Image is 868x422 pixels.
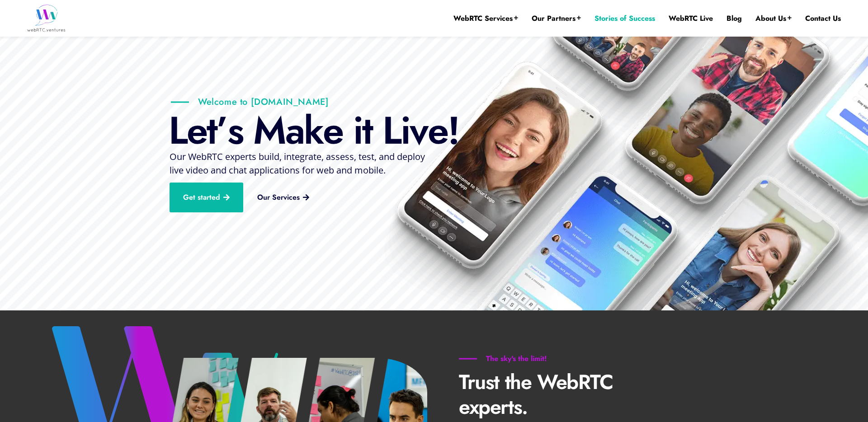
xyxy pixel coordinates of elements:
img: WebRTC.ventures [27,5,66,32]
a: Blog [726,14,742,23]
div: i [353,110,362,151]
div: e [428,110,448,151]
span: Our WebRTC experts build, integrate, assess, test, and deploy live video and chat applications fo... [170,150,425,176]
div: ! [448,110,459,151]
a: Get started [170,183,243,212]
a: About Us [755,14,792,23]
div: t [207,110,217,151]
div: L [382,110,401,151]
div: a [285,110,304,151]
div: M [253,110,285,151]
a: WebRTC Services [453,14,518,23]
a: Our Partners [532,14,581,23]
div: k [304,110,323,151]
div: e [187,110,207,151]
a: WebRTC Live [669,14,713,23]
p: Welcome to [DOMAIN_NAME] [171,96,329,108]
h6: The sky's the limit! [459,354,574,363]
div: L [169,110,187,151]
div: ’ [217,110,227,151]
div: v [410,110,428,151]
div: e [323,110,343,151]
div: i [401,110,410,151]
a: Contact Us [805,14,841,23]
div: t [362,110,372,151]
p: Trust the WebRTC experts. [459,370,685,419]
div: s [227,110,243,151]
a: Stories of Success [594,14,655,23]
a: Our Services [244,187,323,208]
